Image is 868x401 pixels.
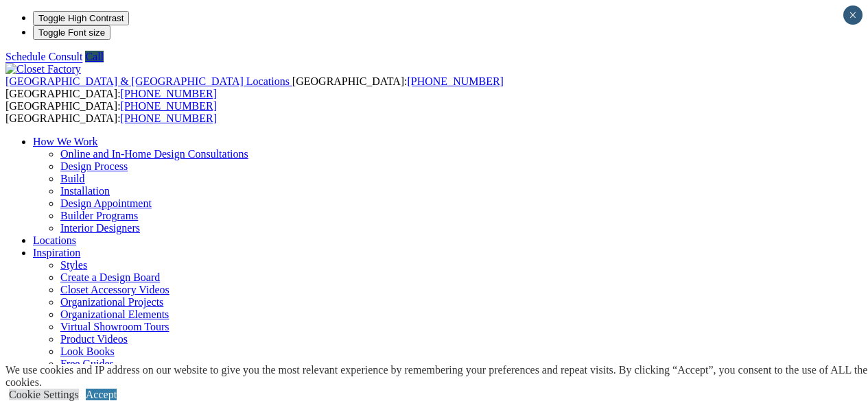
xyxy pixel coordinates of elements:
a: Call [85,51,104,62]
a: Free Guides [60,358,114,369]
a: Inspiration [33,247,80,258]
a: [PHONE_NUMBER] [121,88,217,99]
a: [GEOGRAPHIC_DATA] & [GEOGRAPHIC_DATA] Locations [5,75,292,87]
a: Design Appointment [60,197,152,209]
a: Interior Designers [60,222,140,234]
a: Accept [86,389,117,400]
a: Organizational Elements [60,308,169,320]
a: Build [60,173,85,184]
span: [GEOGRAPHIC_DATA] & [GEOGRAPHIC_DATA] Locations [5,75,290,87]
div: We use cookies and IP address on our website to give you the most relevant experience by remember... [5,364,868,389]
a: Builder Programs [60,210,138,221]
a: Schedule Consult [5,51,82,62]
a: [PHONE_NUMBER] [407,75,503,87]
button: Toggle High Contrast [33,11,129,25]
a: Organizational Projects [60,296,163,308]
a: Online and In-Home Design Consultations [60,148,248,160]
span: [GEOGRAPHIC_DATA]: [GEOGRAPHIC_DATA]: [5,75,504,99]
a: Look Books [60,345,115,357]
a: Create a Design Board [60,271,160,283]
button: Close [843,5,863,25]
a: Cookie Settings [9,389,79,400]
a: [PHONE_NUMBER] [121,112,217,124]
a: Styles [60,259,87,271]
img: Closet Factory [5,63,81,75]
a: Installation [60,185,110,197]
span: [GEOGRAPHIC_DATA]: [GEOGRAPHIC_DATA]: [5,100,217,124]
span: Toggle High Contrast [38,13,124,23]
a: Virtual Showroom Tours [60,321,169,332]
a: [PHONE_NUMBER] [121,100,217,112]
span: Toggle Font size [38,27,105,38]
button: Toggle Font size [33,25,110,40]
a: Design Process [60,160,128,172]
a: Product Videos [60,333,128,345]
a: How We Work [33,136,98,147]
a: Locations [33,234,76,246]
a: Closet Accessory Videos [60,284,169,295]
